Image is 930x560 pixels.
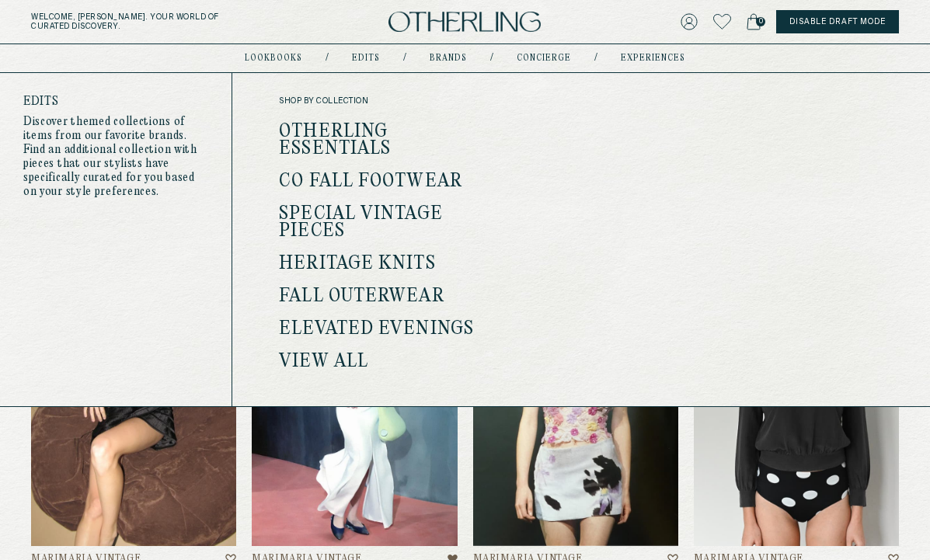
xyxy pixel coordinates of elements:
[31,269,236,546] img: Stunning Paola Frani Sheer Blouse
[279,352,368,372] a: View all
[245,54,302,62] a: lookbooks
[23,115,208,199] p: Discover themed collections of items from our favorite brands. Find an additional collection with...
[279,96,488,106] span: shop by collection
[279,254,435,274] a: Heritage Knits
[279,287,444,307] a: Fall Outerwear
[776,10,899,33] button: Disable Draft Mode
[517,54,571,62] a: concierge
[747,11,761,33] a: 0
[621,54,685,62] a: experiences
[594,52,597,64] div: /
[23,96,208,107] h4: Edits
[388,12,541,33] img: logo
[473,269,678,546] img: 019 / Gianni Versace SS 1999 Cowhide Skirt
[756,17,765,26] span: 0
[279,172,462,192] a: Co Fall Footwear
[279,122,391,159] a: Otherling Essentials
[490,52,493,64] div: /
[279,204,443,242] a: Special Vintage Pieces
[279,319,474,339] a: Elevated Evenings
[694,269,899,546] img: Prada 00014 / Silk Blouse
[352,54,380,62] a: Edits
[31,12,291,31] h5: Welcome, [PERSON_NAME] . Your world of curated discovery.
[403,52,406,64] div: /
[430,54,467,62] a: Brands
[252,269,457,546] img: By Karl Lagerfeld S/S 1999 Vest
[326,52,329,64] div: /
